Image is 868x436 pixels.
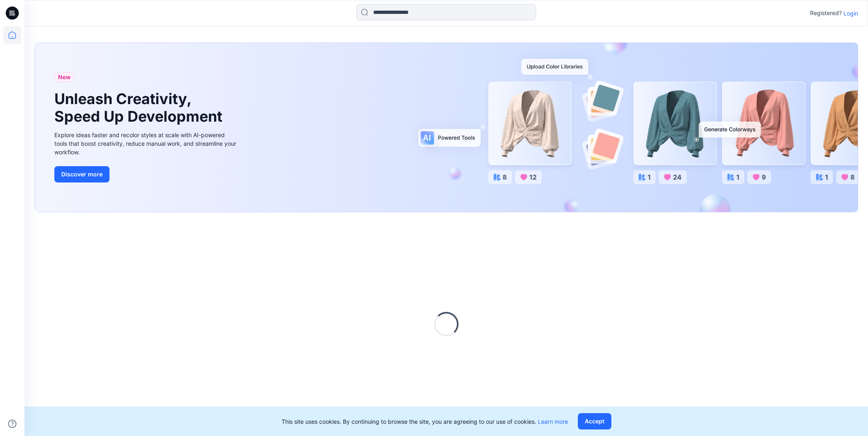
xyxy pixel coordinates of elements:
p: This site uses cookies. By continuing to browse the site, you are agreeing to our use of cookies. [282,417,568,426]
a: Learn more [538,418,568,425]
button: Discover more [54,166,110,182]
p: Registered? [810,8,842,18]
p: Login [843,9,858,18]
span: New [58,72,71,82]
button: Accept [578,413,611,429]
h1: Unleash Creativity, Speed Up Development [54,90,226,125]
a: Discover more [54,166,238,182]
div: Explore ideas faster and recolor styles at scale with AI-powered tools that boost creativity, red... [54,131,238,156]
